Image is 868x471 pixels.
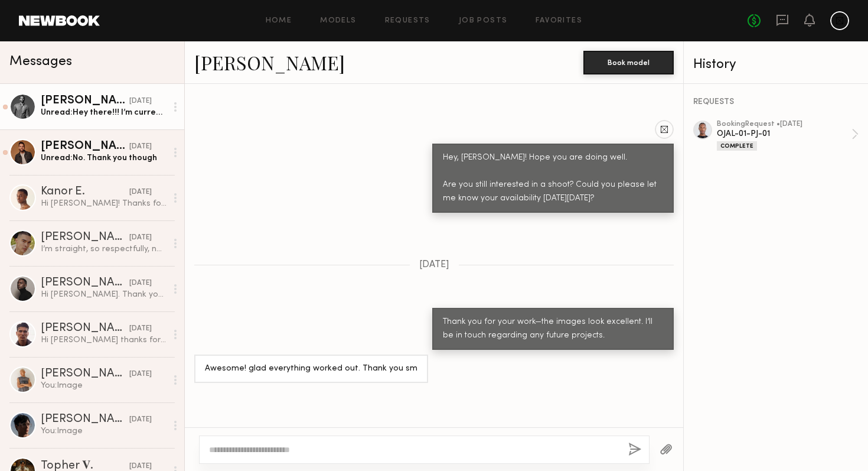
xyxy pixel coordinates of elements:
div: You: Image [41,425,167,437]
div: [PERSON_NAME] [41,232,129,243]
a: Home [266,17,292,25]
div: [DATE] [129,96,152,107]
div: [DATE] [129,323,152,334]
div: [PERSON_NAME] [41,277,129,289]
button: Book model [583,51,674,74]
div: I’m straight, so respectfully, no thank you [41,243,167,255]
div: Complete [717,141,757,151]
a: Favorites [536,17,582,25]
div: [DATE] [129,141,152,152]
div: [PERSON_NAME] [41,414,129,425]
div: Kanor E. [41,186,129,198]
div: [PERSON_NAME] [41,95,129,107]
div: booking Request • [DATE] [717,121,851,128]
a: Requests [385,17,430,25]
span: [DATE] [419,260,449,270]
a: Models [320,17,356,25]
div: Unread: Hey there!!! I’m currently booked out until the end of October however Newbook hasn’t res... [41,107,167,118]
div: Hey, [PERSON_NAME]! Hope you are doing well. Are you still interested in a shoot? Could you pleas... [443,151,663,206]
div: OJAL-01-PJ-01 [717,128,851,139]
div: [DATE] [129,414,152,425]
a: Book model [583,57,674,67]
div: Hi [PERSON_NAME]. Thank you for reaching out to me. I’m interested in this shoot and comfortable ... [41,289,167,300]
div: Hi [PERSON_NAME] thanks for reaching out! What would be the rate for this job if you don’t mind m... [41,334,167,346]
div: [DATE] [129,369,152,380]
a: Job Posts [459,17,508,25]
div: [PERSON_NAME] [41,141,129,152]
div: REQUESTS [693,98,859,106]
a: bookingRequest •[DATE]OJAL-01-PJ-01Complete [717,121,859,151]
div: Thank you for your work—the images look excellent. I’ll be in touch regarding any future projects. [443,316,663,343]
div: History [693,58,859,72]
div: Unread: No. Thank you though [41,152,167,164]
div: [PERSON_NAME] [41,323,129,334]
a: [PERSON_NAME] [194,50,345,75]
div: Hi [PERSON_NAME]! Thanks for reaching out. Can you please share the usage details? [41,198,167,209]
div: You: Image [41,380,167,391]
div: [DATE] [129,232,152,243]
div: Awesome! glad everything worked out. Thank you sm [205,362,417,376]
span: Messages [9,55,72,69]
div: [DATE] [129,278,152,289]
div: [DATE] [129,187,152,198]
div: [PERSON_NAME] O. [41,368,129,380]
